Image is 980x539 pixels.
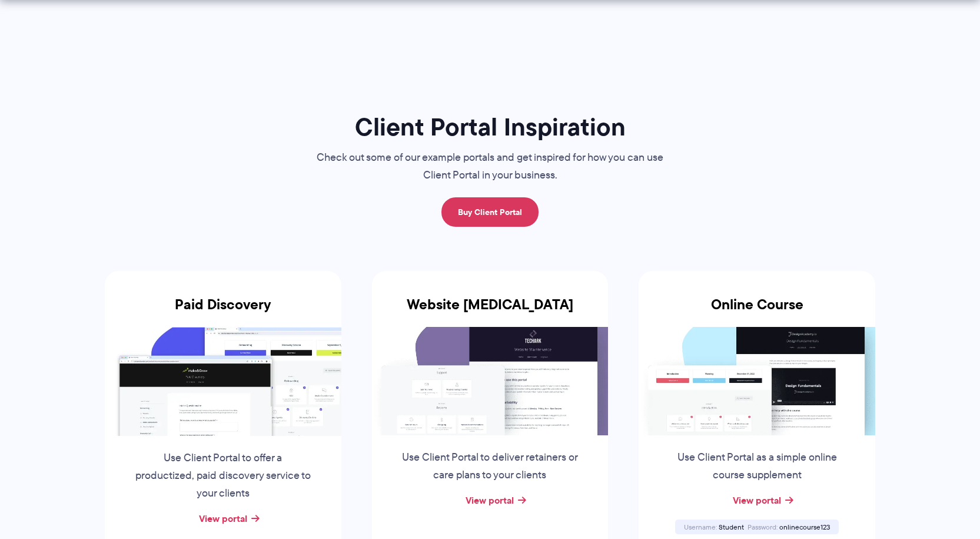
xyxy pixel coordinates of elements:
p: Check out some of our example portals and get inspired for how you can use Client Portal in your ... [293,149,687,184]
h3: Online Course [639,296,875,327]
a: View portal [733,493,781,507]
p: Use Client Portal to offer a productized, paid discovery service to your clients [134,449,313,502]
span: Student [719,522,744,532]
a: View portal [199,511,247,525]
h3: Paid Discovery [105,296,341,327]
h1: Client Portal Inspiration [293,111,687,143]
h3: Website [MEDICAL_DATA] [372,296,609,327]
span: Username [684,522,717,532]
p: Use Client Portal as a simple online course supplement [667,449,846,484]
span: onlinecourse123 [779,522,830,532]
p: Use Client Portal to deliver retainers or care plans to your clients [400,449,579,484]
a: View portal [466,493,514,507]
span: Password [748,522,778,532]
a: Buy Client Portal [441,197,539,227]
